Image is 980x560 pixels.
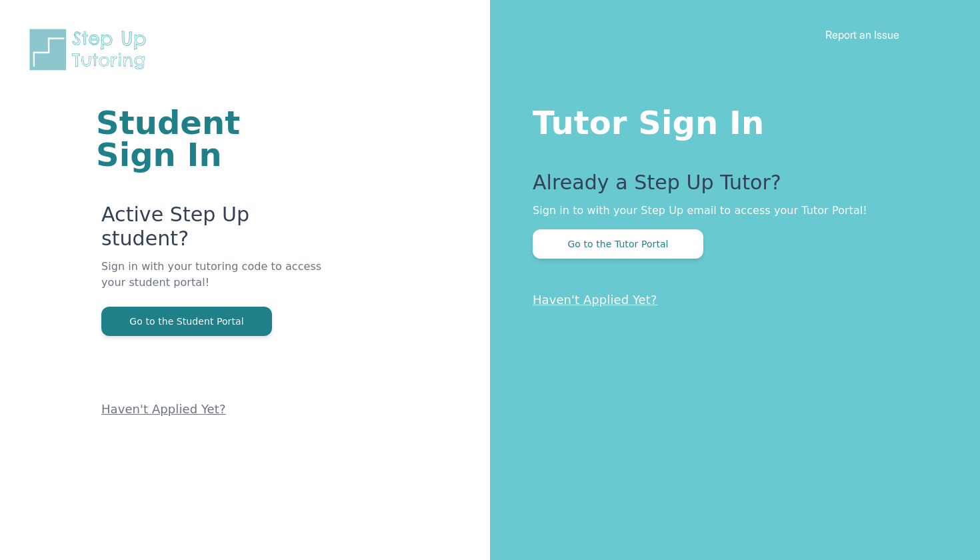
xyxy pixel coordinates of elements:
h1: Tutor Sign In [533,101,927,139]
button: Go to the Tutor Portal [533,229,703,259]
p: Active Step Up student? [101,203,330,259]
a: Haven't Applied Yet? [533,293,657,307]
p: Sign in with your tutoring code to access your student portal! [101,259,330,307]
h1: Student Sign In [96,107,330,171]
p: Already a Step Up Tutor? [533,171,927,203]
a: Report an Issue [825,28,899,41]
p: Sign in to with your Step Up email to access your Tutor Portal! [533,203,927,219]
a: Go to the Student Portal [101,315,272,327]
button: Go to the Student Portal [101,307,272,336]
a: Go to the Tutor Portal [533,237,703,250]
img: Step Up Tutoring horizontal logo [27,27,155,73]
a: Haven't Applied Yet? [101,402,226,416]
